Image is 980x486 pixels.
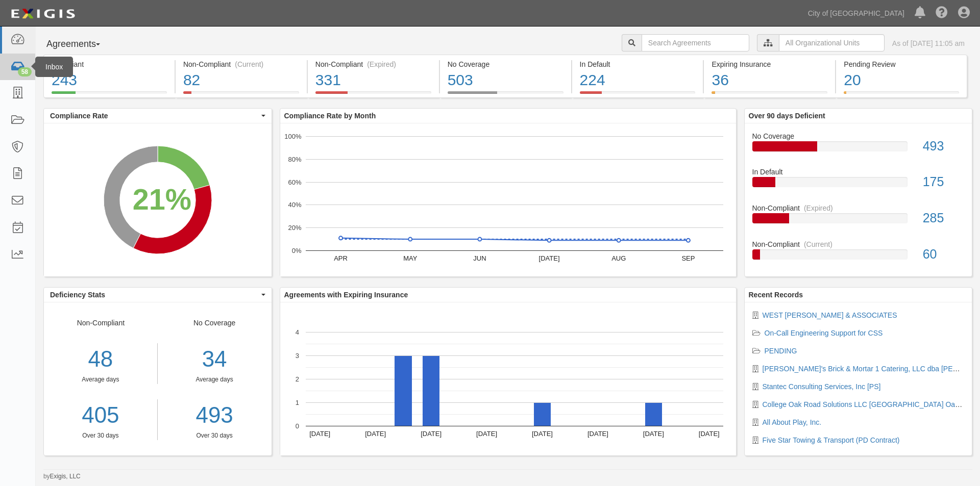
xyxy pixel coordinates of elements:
[448,69,563,91] div: 503
[712,59,827,69] div: Expiring Insurance
[295,328,299,336] text: 4
[538,254,559,262] text: [DATE]
[165,399,264,431] a: 493
[421,430,442,438] text: [DATE]
[745,131,972,141] div: No Coverage
[8,5,78,23] img: logo-5460c22ac91f19d4615b14bd174203de0afe785f0fc80cf4dbbc73dc1793850b.png
[183,59,299,69] div: Non-Compliant (Current)
[365,430,386,438] text: [DATE]
[133,178,191,220] div: 21%
[50,473,81,480] a: Exigis, LLC
[50,111,259,121] span: Compliance Rate
[52,59,167,69] div: Compliant
[745,167,972,177] div: In Default
[765,329,883,337] a: On-Call Engineering Support for CSS
[580,59,696,69] div: In Default
[288,201,301,209] text: 40%
[176,91,307,99] a: Non-Compliant(Current)82
[44,431,157,440] div: Over 30 days
[915,173,972,191] div: 175
[44,375,157,384] div: Average days
[284,112,376,120] b: Compliance Rate by Month
[476,430,497,438] text: [DATE]
[44,123,272,276] svg: A chart.
[288,178,301,186] text: 60%
[936,7,948,19] i: Help Center - Complianz
[284,133,302,140] text: 100%
[315,69,431,91] div: 331
[309,430,330,438] text: [DATE]
[642,34,749,52] input: Search Agreements
[183,69,299,91] div: 82
[611,254,626,262] text: AUG
[915,245,972,264] div: 60
[752,203,965,239] a: Non-Compliant(Expired)285
[43,34,120,55] button: Agreements
[915,137,972,156] div: 493
[44,288,272,302] button: Deficiency Stats
[572,91,703,99] a: In Default224
[50,290,259,300] span: Deficiency Stats
[308,91,439,99] a: Non-Compliant(Expired)331
[295,375,299,383] text: 2
[44,318,158,440] div: Non-Compliant
[752,239,965,268] a: Non-Compliant(Current)60
[295,422,299,430] text: 0
[403,254,418,262] text: MAY
[765,347,797,355] a: PENDING
[295,352,299,360] text: 3
[44,343,157,375] div: 48
[43,91,175,99] a: Compliant243
[844,69,959,91] div: 20
[752,131,965,167] a: No Coverage493
[165,375,264,384] div: Average days
[915,209,972,227] div: 285
[18,67,32,76] div: 58
[280,302,736,455] svg: A chart.
[295,399,299,406] text: 1
[892,38,965,48] div: As of [DATE] 11:05 am
[165,343,264,375] div: 34
[43,472,81,481] small: by
[440,91,571,99] a: No Coverage503
[367,59,396,69] div: (Expired)
[698,430,719,438] text: [DATE]
[288,224,301,232] text: 20%
[763,418,822,426] a: All About Play, Inc.
[448,59,563,69] div: No Coverage
[745,239,972,249] div: Non-Compliant
[763,382,881,391] a: Stantec Consulting Services, Inc [PS]
[531,430,552,438] text: [DATE]
[749,112,825,120] b: Over 90 days Deficient
[587,430,608,438] text: [DATE]
[334,254,348,262] text: APR
[284,291,408,299] b: Agreements with Expiring Insurance
[681,254,695,262] text: SEP
[763,436,900,444] a: Five Star Towing & Transport (PD Contract)
[315,59,431,69] div: Non-Compliant (Expired)
[844,59,959,69] div: Pending Review
[752,167,965,203] a: In Default175
[712,69,827,91] div: 36
[280,123,736,276] svg: A chart.
[763,311,897,319] a: WEST [PERSON_NAME] & ASSOCIATES
[52,69,167,91] div: 243
[44,109,272,123] button: Compliance Rate
[44,399,157,431] a: 405
[749,291,803,299] b: Recent Records
[643,430,664,438] text: [DATE]
[804,203,833,213] div: (Expired)
[288,156,301,163] text: 80%
[165,431,264,440] div: Over 30 days
[836,91,967,99] a: Pending Review20
[704,91,835,99] a: Expiring Insurance36
[158,318,272,440] div: No Coverage
[235,59,263,69] div: (Current)
[473,254,486,262] text: JUN
[803,3,910,23] a: City of [GEOGRAPHIC_DATA]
